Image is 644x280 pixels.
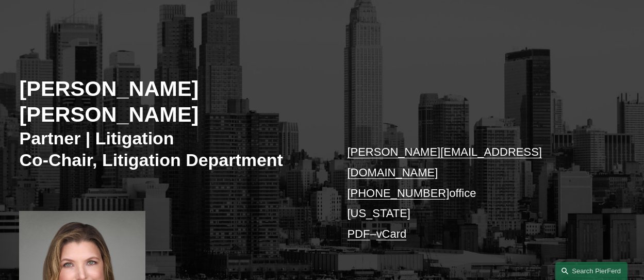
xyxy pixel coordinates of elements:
[347,145,542,179] a: [PERSON_NAME][EMAIL_ADDRESS][DOMAIN_NAME]
[555,262,628,280] a: Search this site
[19,76,322,128] h2: [PERSON_NAME] [PERSON_NAME]
[19,127,322,171] h3: Partner | Litigation Co-Chair, Litigation Department
[347,227,370,240] a: PDF
[376,227,407,240] a: vCard
[347,142,599,244] p: office [US_STATE] –
[347,187,449,200] a: [PHONE_NUMBER]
